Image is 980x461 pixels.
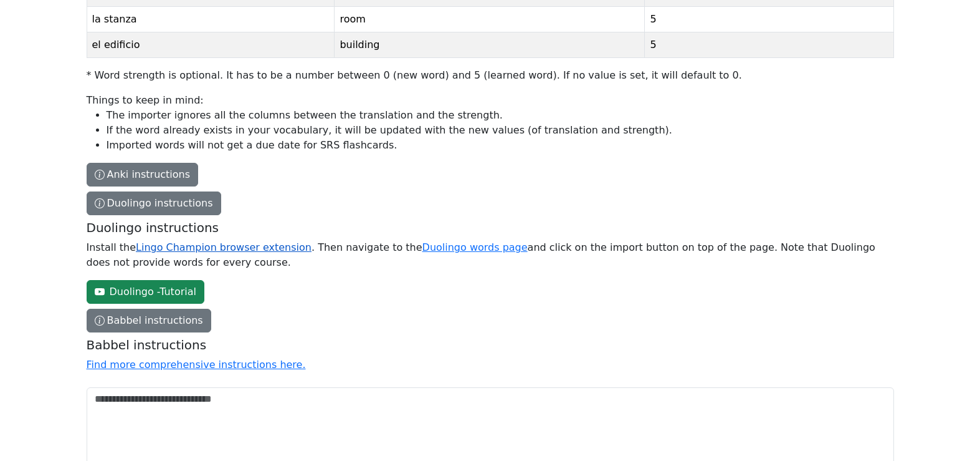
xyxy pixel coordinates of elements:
td: 5 [645,32,893,58]
a: Duolingo -Tutorial [87,280,204,304]
li: Imported words will not get a due date for SRS flashcards. [107,138,894,153]
button: WordTranslationStrength*la casahouse0la stanzaroom5el edificiobuilding5* Word strength is optiona... [87,192,221,215]
a: Duolingo words page [422,241,528,253]
td: el edificio [87,32,335,58]
h5: Babbel instructions [87,337,889,352]
h5: Duolingo instructions [87,220,889,235]
a: Find more comprehensive instructions here. [87,359,306,371]
p: Install the . Then navigate to the and click on the import button on top of the page. Note that D... [87,240,889,270]
a: Lingo Champion browser extension [136,241,312,253]
td: building [335,32,645,58]
td: 5 [645,7,893,32]
td: room [335,7,645,32]
li: The importer ignores all the columns between the translation and the strength. [107,108,894,123]
li: If the word already exists in your vocabulary, it will be updated with the new values (of transla... [107,123,894,138]
td: la stanza [87,7,335,32]
button: WordTranslationStrength*la casahouse0la stanzaroom5el edificiobuilding5* Word strength is optiona... [87,309,211,332]
p: * Word strength is optional. It has to be a number between 0 (new word) and 5 (learned word). If ... [87,68,894,83]
button: WordTranslationStrength*la casahouse0la stanzaroom5el edificiobuilding5* Word strength is optiona... [87,163,199,187]
p: Things to keep in mind: [87,93,894,153]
